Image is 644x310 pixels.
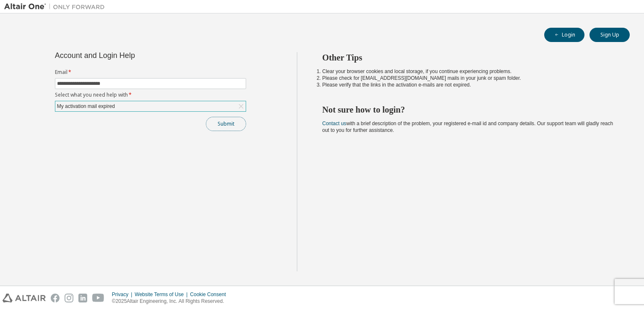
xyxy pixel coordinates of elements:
p: © 2025 Altair Engineering, Inc. All Rights Reserved. [112,298,231,305]
button: Login [544,28,584,42]
h2: Other Tips [322,52,615,63]
img: linkedin.svg [78,294,87,302]
div: My activation mail expired [55,101,246,111]
div: Website Terms of Use [135,291,190,298]
img: instagram.svg [65,294,73,302]
li: Please check for [EMAIL_ADDRESS][DOMAIN_NAME] mails in your junk or spam folder. [322,75,615,81]
span: with a brief description of the problem, your registered e-mail id and company details. Our suppo... [322,121,613,133]
div: Privacy [112,291,135,298]
img: altair_logo.svg [3,294,46,302]
img: youtube.svg [92,294,104,302]
label: Email [55,69,246,76]
label: Select what you need help with [55,92,246,98]
img: facebook.svg [51,294,60,302]
div: Account and Login Help [55,52,208,59]
li: Please verify that the links in the activation e-mails are not expired. [322,81,615,88]
img: Altair One [4,3,109,11]
div: Cookie Consent [190,291,231,298]
button: Submit [206,117,246,131]
a: Contact us [322,121,346,126]
li: Clear your browser cookies and local storage, if you continue experiencing problems. [322,68,615,75]
button: Sign Up [589,28,630,42]
div: My activation mail expired [56,102,116,111]
h2: Not sure how to login? [322,104,615,115]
